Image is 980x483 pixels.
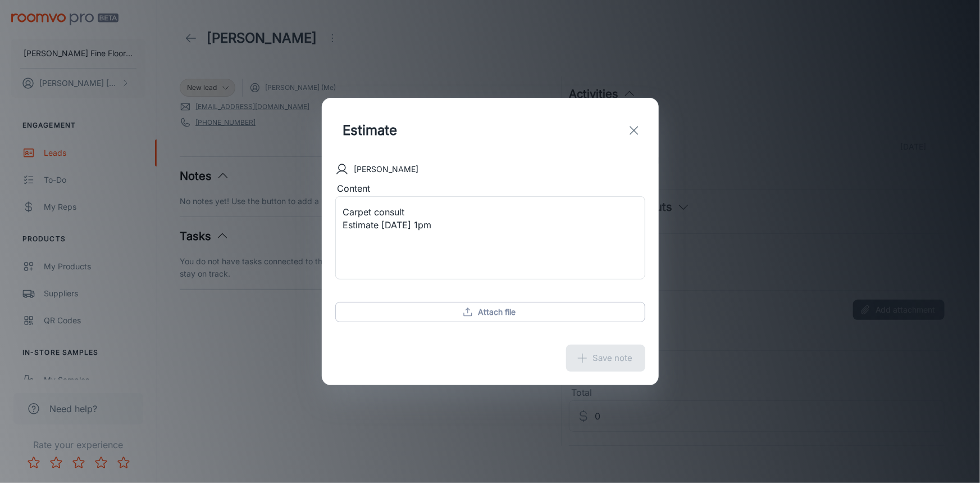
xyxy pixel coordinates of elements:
button: Attach file [335,302,645,322]
textarea: Carpet consult Estimate [DATE] 1pm [343,206,637,270]
div: Content [335,182,645,196]
button: exit [623,119,645,142]
input: Title [335,111,562,150]
p: [PERSON_NAME] [354,163,419,175]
